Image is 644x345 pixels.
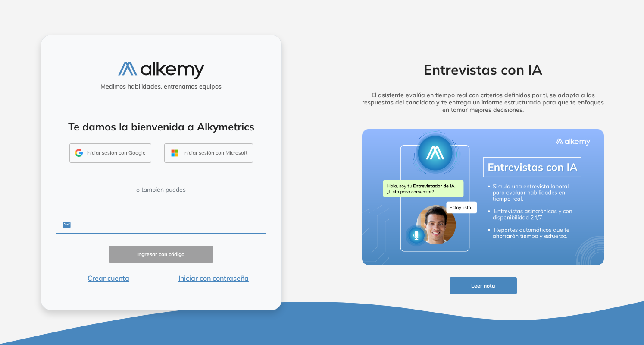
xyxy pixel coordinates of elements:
button: Iniciar sesión con Microsoft [164,143,253,163]
button: Iniciar sesión con Google [69,143,151,163]
h5: El asistente evalúa en tiempo real con criterios definidos por ti, se adapta a las respuestas del... [349,92,618,113]
div: Widget de chat [489,245,644,345]
h4: Te damos la bienvenida a Alkymetrics [52,120,270,133]
button: Ingresar con código [109,246,214,263]
img: OUTLOOK_ICON [170,148,180,158]
button: Leer nota [450,277,517,294]
h5: Medimos habilidades, entrenamos equipos [44,83,278,90]
button: Iniciar con contraseña [161,273,266,283]
img: logo-alkemy [118,62,204,79]
img: img-more-info [362,129,604,266]
img: GMAIL_ICON [75,149,83,157]
span: o también puedes [136,185,186,194]
button: Crear cuenta [56,273,161,283]
iframe: Chat Widget [489,245,644,345]
h2: Entrevistas con IA [349,61,618,78]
